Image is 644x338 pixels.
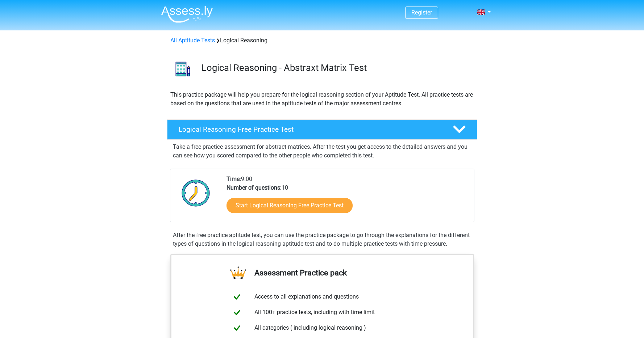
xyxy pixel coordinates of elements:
p: This practice package will help you prepare for the logical reasoning section of your Aptitude Te... [170,90,474,108]
a: All Aptitude Tests [170,37,215,44]
a: Start Logical Reasoning Free Practice Test [227,198,353,213]
div: Logical Reasoning [167,36,477,45]
b: Number of questions: [227,184,282,191]
div: 9:00 10 [221,175,474,222]
h4: Logical Reasoning Free Practice Test [179,125,441,134]
a: Register [411,9,432,16]
img: Clock [178,175,214,211]
img: logical reasoning [167,54,198,84]
p: Take a free practice assessment for abstract matrices. After the test you get access to the detai... [173,143,471,160]
h3: Logical Reasoning - Abstraxt Matrix Test [201,62,471,73]
img: Assessly [161,6,213,23]
div: After the free practice aptitude test, you can use the practice package to go through the explana... [170,231,474,248]
a: Logical Reasoning Free Practice Test [164,119,480,140]
b: Time: [227,176,241,182]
